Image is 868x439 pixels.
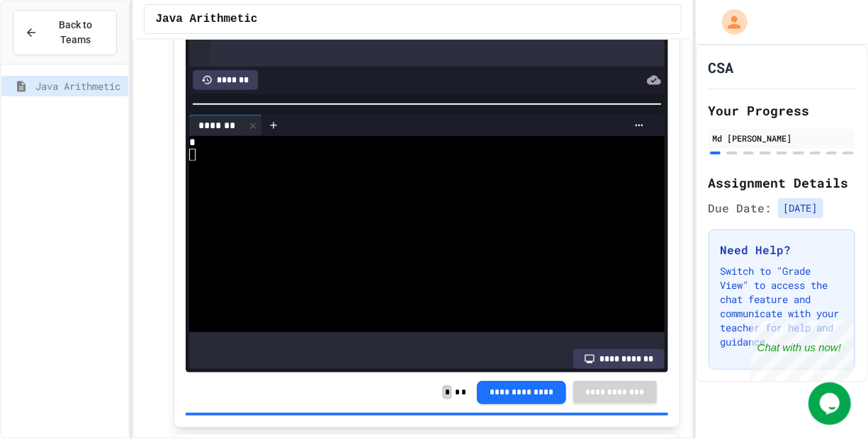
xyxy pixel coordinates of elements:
[808,382,854,425] iframe: chat widget
[156,11,258,28] span: Java Arithmetic
[707,6,751,38] div: My Account
[750,321,854,381] iframe: chat widget
[35,79,123,93] span: Java Arithmetic
[713,132,851,144] div: Md [PERSON_NAME]
[721,241,843,258] h3: Need Help?
[778,198,823,218] span: [DATE]
[709,57,734,77] h1: CSA
[721,264,843,349] p: Switch to "Grade View" to access the chat feature and communicate with your teacher for help and ...
[709,173,855,193] h2: Assignment Details
[46,18,105,47] span: Back to Teams
[709,200,772,217] span: Due Date:
[709,101,855,120] h2: Your Progress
